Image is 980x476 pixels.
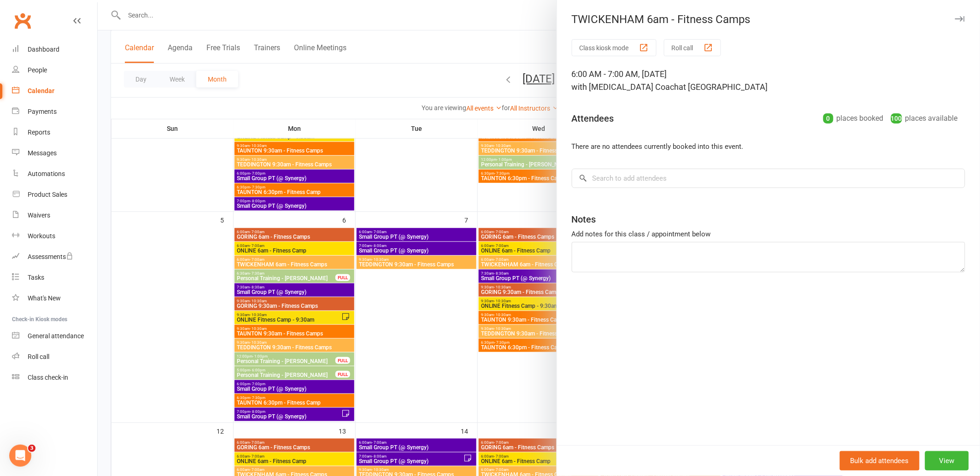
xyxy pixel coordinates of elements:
div: Reports [28,129,50,136]
div: Calendar [28,87,54,94]
div: Dashboard [28,46,59,53]
a: Waivers [12,205,97,226]
div: Payments [28,108,57,115]
a: Product Sales [12,184,97,205]
a: Roll call [12,347,97,367]
div: Tasks [28,274,44,281]
div: Class check-in [28,374,68,381]
button: Roll call [664,39,721,56]
div: Workouts [28,232,55,240]
div: places booked [823,112,884,125]
a: Payments [12,101,97,122]
div: TWICKENHAM 6am - Fitness Camps [557,13,980,26]
div: Attendees [572,112,614,125]
a: Class kiosk mode [12,367,97,388]
div: 0 [823,113,833,123]
a: What's New [12,288,97,309]
span: 3 [28,445,35,452]
input: Search to add attendees [572,169,965,188]
a: Reports [12,122,97,143]
a: Assessments [12,247,97,267]
div: Notes [572,213,596,226]
div: What's New [28,294,61,302]
button: View [925,451,969,470]
a: People [12,60,97,81]
div: places available [891,112,958,125]
a: General attendance kiosk mode [12,326,97,347]
a: Automations [12,164,97,184]
a: Messages [12,143,97,164]
div: Assessments [28,253,73,260]
div: General attendance [28,332,84,340]
div: Waivers [28,212,50,219]
span: with [MEDICAL_DATA] Coach [572,82,679,92]
a: Calendar [12,81,97,101]
button: Bulk add attendees [840,451,920,470]
div: People [28,66,47,74]
div: 100 [891,113,902,123]
div: Add notes for this class / appointment below [572,229,965,240]
a: Tasks [12,267,97,288]
a: Workouts [12,226,97,247]
a: Clubworx [11,9,34,32]
div: Messages [28,149,57,157]
div: Product Sales [28,191,67,198]
div: 6:00 AM - 7:00 AM, [DATE] [572,68,965,94]
a: Dashboard [12,39,97,60]
button: Class kiosk mode [572,39,657,56]
div: Roll call [28,353,49,360]
span: at [GEOGRAPHIC_DATA] [679,82,768,92]
div: Automations [28,170,65,177]
iframe: Intercom live chat [9,445,31,467]
li: There are no attendees currently booked into this event. [572,141,965,152]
